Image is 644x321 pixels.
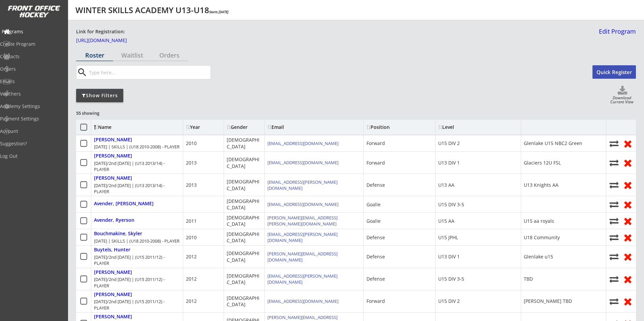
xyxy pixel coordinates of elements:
div: U13 DIV 1 [438,159,460,166]
div: Glaciers 12U FSL [524,159,561,166]
div: U15 DIV 2 [438,298,460,305]
button: Move player [609,139,619,148]
div: U15 DIV 3-5 [438,201,464,208]
a: [EMAIL_ADDRESS][PERSON_NAME][DOMAIN_NAME] [267,179,337,191]
div: U13 AA [438,182,454,188]
a: [EMAIL_ADDRESS][PERSON_NAME][DOMAIN_NAME] [267,231,337,243]
button: Remove from roster (no refund) [622,199,633,210]
a: Edit Program [596,28,636,40]
div: Waitlist [114,52,151,58]
button: Click to download full roster. Your browser settings may try to block it, check your security set... [609,86,636,96]
div: [DATE] | SKILLS | (U18 2010-2008) - PLAYER [94,144,180,150]
div: [PERSON_NAME] [94,314,132,320]
div: [DEMOGRAPHIC_DATA] [227,178,262,191]
div: U15 DIV 2 [438,140,460,147]
div: 2010 [186,234,197,241]
div: TBD [524,276,533,282]
a: [EMAIL_ADDRESS][DOMAIN_NAME] [267,159,339,166]
div: Forward [366,140,385,147]
div: Buytels, Hunter [94,247,130,253]
button: Move player [609,275,619,284]
div: [PERSON_NAME] TBD [524,298,572,305]
button: Move player [609,297,619,306]
div: Show Filters [76,92,123,99]
div: [DEMOGRAPHIC_DATA] [227,137,262,150]
a: [EMAIL_ADDRESS][DOMAIN_NAME] [267,201,339,207]
button: Move player [609,180,619,189]
div: 2012 [186,276,197,282]
div: 2011 [186,218,197,224]
div: Orders [151,52,188,58]
div: Defense [366,182,385,188]
button: Remove from roster (no refund) [622,180,633,190]
button: Move player [609,216,619,225]
div: [DEMOGRAPHIC_DATA] [227,250,262,263]
div: Defense [366,234,385,241]
div: [PERSON_NAME] [94,175,132,181]
button: search [76,67,88,78]
button: Remove from roster (no refund) [622,251,633,262]
div: Goalie [366,218,381,224]
div: U13 Knights AA [524,182,558,188]
button: Remove from roster (no refund) [622,296,633,307]
div: Programs [2,29,62,34]
div: U15 JPHL [438,234,458,241]
div: [DATE]/2nd [DATE] | (U15 2011/12) - PLAYER [94,298,180,311]
div: Glenlake U15 NBC2 Green [524,140,582,147]
a: [URL][DOMAIN_NAME] [76,38,143,45]
div: [DATE] | SKILLS | (U18 2010-2008) - PLAYER [94,238,180,244]
div: Glenlake u15 [524,253,553,260]
div: Forward [366,159,385,166]
div: 2013 [186,159,197,166]
div: Goalie [366,201,381,208]
div: 2013 [186,182,197,188]
div: Avender, Ryerson [94,217,134,223]
div: U13 DIV 1 [438,253,460,260]
div: U15 DIV 3-5 [438,276,464,282]
button: Move player [609,158,619,167]
div: [PERSON_NAME] [94,292,132,297]
img: FOH%20White%20Logo%20Transparent.png [7,5,61,18]
div: Email [267,125,328,130]
a: [EMAIL_ADDRESS][DOMAIN_NAME] [267,298,339,304]
div: Forward [366,298,385,305]
div: [DATE]/2nd [DATE] | (U15 2011/12) - PLAYER [94,254,180,266]
a: [PERSON_NAME][EMAIL_ADDRESS][DOMAIN_NAME] [267,251,337,263]
div: Position [366,125,427,130]
div: Defense [366,276,385,282]
em: Starts [DATE] [209,9,228,14]
button: Remove from roster (no refund) [622,157,633,168]
button: Move player [609,233,619,242]
div: [DEMOGRAPHIC_DATA] [227,231,262,244]
button: Quick Register [592,65,636,79]
div: [DEMOGRAPHIC_DATA] [227,273,262,286]
button: Remove from roster (no refund) [622,138,633,149]
div: [PERSON_NAME] [94,137,132,143]
div: Roster [76,52,113,58]
a: [PERSON_NAME][EMAIL_ADDRESS][PERSON_NAME][DOMAIN_NAME] [267,215,337,227]
div: Avender, [PERSON_NAME] [94,201,154,207]
div: [DEMOGRAPHIC_DATA] [227,295,262,308]
button: Remove from roster (no refund) [622,232,633,243]
div: 2010 [186,140,197,147]
div: 55 showing [76,110,125,116]
div: Level [438,125,499,130]
div: Gender [227,125,262,130]
div: [PERSON_NAME] [94,270,132,275]
input: Type here... [88,66,211,79]
div: [DATE]/2nd [DATE] | (U13 2013/14) - PLAYER [94,160,180,172]
a: [EMAIL_ADDRESS][DOMAIN_NAME] [267,140,339,146]
div: Bouchmakine, Skyler [94,231,142,237]
div: U18 Community [524,234,560,241]
button: Move player [609,200,619,209]
div: [DATE]/2nd [DATE] | (U13 2013/14) - PLAYER [94,182,180,194]
div: [PERSON_NAME] [94,153,132,159]
button: Move player [609,252,619,261]
div: Name [94,125,149,130]
div: [DEMOGRAPHIC_DATA] [227,198,262,211]
div: 2012 [186,298,197,305]
div: Year [186,125,221,130]
div: [DEMOGRAPHIC_DATA] [227,156,262,169]
div: Download Current View [608,96,636,105]
div: 2012 [186,253,197,260]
